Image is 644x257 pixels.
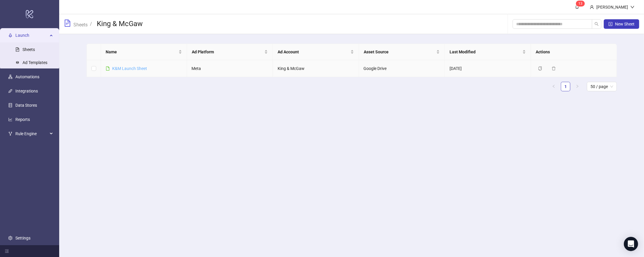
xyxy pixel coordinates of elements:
[604,19,639,29] button: New Sheet
[561,82,570,91] li: 1
[72,21,89,28] a: Sheets
[576,1,585,7] sup: 13
[15,128,48,140] span: Rule Engine
[15,103,37,108] a: Data Stores
[594,4,630,10] div: [PERSON_NAME]
[187,60,273,77] td: Meta
[445,60,531,77] td: [DATE]
[97,19,143,29] h3: King & McGaw
[8,33,12,37] span: rocket
[445,44,531,60] th: Last Modified
[273,44,359,60] th: Ad Account
[561,82,570,91] a: 1
[15,29,48,41] span: Launch
[101,44,187,60] th: Name
[576,84,579,88] span: right
[106,66,110,71] span: file
[624,237,638,251] div: Open Intercom Messenger
[273,60,359,77] td: King & McGaw
[595,22,599,26] span: search
[359,44,445,60] th: Asset Source
[359,60,445,77] td: Google Drive
[608,22,613,26] span: plus-square
[531,44,617,60] th: Actions
[590,5,594,9] span: user
[615,22,635,26] span: New Sheet
[8,132,12,136] span: fork
[578,1,580,6] span: 1
[575,5,579,9] span: bell
[552,66,556,71] span: delete
[552,84,556,88] span: left
[15,89,38,93] a: Integrations
[573,82,582,91] button: right
[22,47,35,52] a: Sheets
[192,49,263,55] span: Ad Platform
[106,49,177,55] span: Name
[549,82,558,91] button: left
[90,19,92,29] li: /
[112,66,147,71] a: K&M Launch Sheet
[64,20,71,27] span: file-text
[187,44,273,60] th: Ad Platform
[580,1,582,6] span: 3
[450,49,521,55] span: Last Modified
[587,82,617,91] div: Page Size
[364,49,435,55] span: Asset Source
[630,5,635,9] span: down
[278,49,349,55] span: Ad Account
[15,117,30,122] a: Reports
[538,66,542,71] span: copy
[22,60,47,65] a: Ad Templates
[5,249,9,253] span: menu-fold
[590,82,613,91] span: 50 / page
[573,82,582,91] li: Next Page
[549,82,558,91] li: Previous Page
[15,74,39,79] a: Automations
[15,236,30,240] a: Settings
